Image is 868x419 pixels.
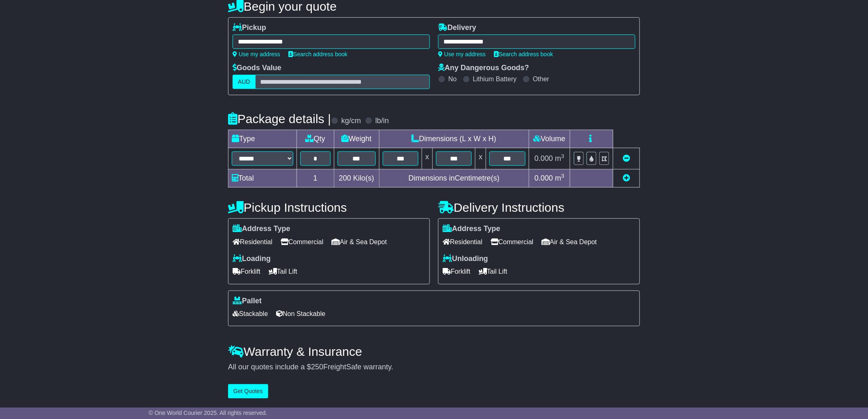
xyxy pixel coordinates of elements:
[233,75,256,89] label: AUD
[233,23,266,32] label: Pickup
[228,363,640,372] div: All our quotes include a $ FreightSafe warranty.
[529,130,570,148] td: Volume
[228,130,297,148] td: Type
[422,148,433,169] td: x
[233,297,262,306] label: Pallet
[379,130,529,148] td: Dimensions (L x W x H)
[443,236,482,248] span: Residential
[334,169,379,188] td: Kilo(s)
[561,173,564,179] sup: 3
[535,174,553,182] span: 0.000
[288,51,347,57] a: Search address book
[228,169,297,188] td: Total
[334,130,379,148] td: Weight
[438,23,476,32] label: Delivery
[494,51,553,57] a: Search address book
[233,64,281,73] label: Goods Value
[438,64,529,73] label: Any Dangerous Goods?
[555,154,564,163] span: m
[281,236,323,248] span: Commercial
[233,254,271,263] label: Loading
[473,75,517,83] label: Lithium Battery
[561,153,564,159] sup: 3
[623,154,630,163] a: Remove this item
[375,117,389,126] label: lb/in
[443,224,500,234] label: Address Type
[542,236,597,248] span: Air & Sea Depot
[311,363,323,371] span: 250
[228,112,331,126] h4: Package details |
[233,51,280,57] a: Use my address
[228,345,640,358] h4: Warranty & Insurance
[233,265,260,278] span: Forklift
[332,236,387,248] span: Air & Sea Depot
[533,75,549,83] label: Other
[233,236,272,248] span: Residential
[297,169,334,188] td: 1
[438,51,486,57] a: Use my address
[149,410,267,416] span: © One World Courier 2025. All rights reserved.
[341,117,361,126] label: kg/cm
[623,174,630,182] a: Add new item
[379,169,529,188] td: Dimensions in Centimetre(s)
[297,130,334,148] td: Qty
[339,174,351,182] span: 200
[535,154,553,163] span: 0.000
[479,265,507,278] span: Tail Lift
[228,201,430,214] h4: Pickup Instructions
[448,75,457,83] label: No
[438,201,640,214] h4: Delivery Instructions
[491,236,533,248] span: Commercial
[475,148,486,169] td: x
[276,307,325,320] span: Non Stackable
[555,174,564,182] span: m
[233,307,268,320] span: Stackable
[228,384,268,398] button: Get Quotes
[269,265,297,278] span: Tail Lift
[443,254,488,263] label: Unloading
[233,224,290,234] label: Address Type
[443,265,471,278] span: Forklift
